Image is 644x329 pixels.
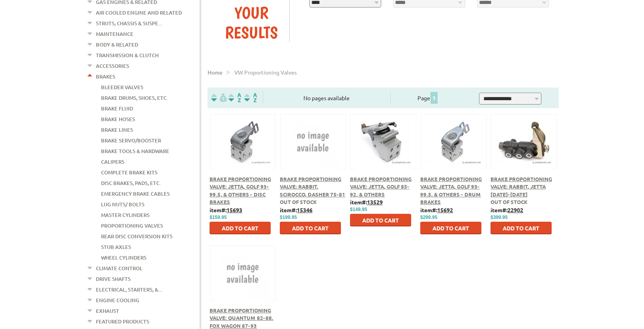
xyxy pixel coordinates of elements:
[210,176,271,206] a: Brake Proportioning Valve: Jetta, Golf 93-99.5, & Others - Disc Brakes
[101,231,172,241] a: Rear Disc Conversion Kits
[96,29,133,39] a: Maintenance
[96,71,115,82] a: Brakes
[507,206,523,213] u: 22902
[227,206,242,213] u: 15693
[350,207,367,212] span: $149.95
[350,198,383,206] b: item#:
[367,198,383,206] u: 13529
[101,82,143,92] a: Bleeder Valves
[96,39,138,50] a: Body & Related
[420,222,481,234] button: Add to Cart
[101,221,163,231] a: Proportioning Valves
[101,93,168,103] a: Brake Drums, Shoes, Etc.
[101,146,169,156] a: Brake Tools & Hardware
[211,93,227,102] img: filterpricelow.svg
[503,224,539,232] span: Add to Cart
[280,206,313,213] b: item#:
[362,217,399,224] span: Add to Cart
[490,198,528,205] span: Out of stock
[210,222,271,234] button: Add to Cart
[234,69,297,76] span: VW proportioning valves
[292,224,329,232] span: Add to Cart
[96,61,129,71] a: Accessories
[350,176,412,198] a: Brake Proportioning Valve: Jetta, Golf 85-92, & Others
[101,167,157,178] a: Complete Brake Kits
[96,316,149,327] a: Featured Products
[243,93,258,102] img: Sort by Sales Rank
[437,206,453,213] u: 15692
[390,91,465,105] div: Page
[432,224,469,232] span: Add to Cart
[101,114,135,124] a: Brake Hoses
[420,206,453,213] b: item#:
[101,210,150,220] a: Master Cylinders
[222,224,258,232] span: Add to Cart
[431,92,438,104] span: 1
[101,199,144,209] a: Lug Nuts/ Bolts
[101,157,124,167] a: Calipers
[101,103,133,114] a: Brake Fluid
[210,215,227,220] span: $159.95
[96,18,162,28] a: Struts, Chassis & Suspe...
[96,263,142,273] a: Climate Control
[96,274,131,284] a: Drive Shafts
[101,135,161,146] a: Brake Servo/Booster
[227,93,243,102] img: Sort by Headline
[490,215,507,220] span: $399.95
[297,206,313,213] u: 15346
[490,206,523,213] b: item#:
[101,189,170,199] a: Emergency Brake Cables
[208,69,223,76] a: Home
[210,206,242,213] b: item#:
[420,215,437,220] span: $299.95
[490,176,552,198] a: Brake Proportioning Valve: Rabbit, Jetta [DATE]-[DATE]
[263,94,390,102] div: No pages available
[96,295,139,305] a: Engine Cooling
[96,306,119,316] a: Exhaust
[210,307,273,329] a: Brake Proportioning Valve: Quantum 82-88, Fox Wagon 87-93
[101,178,161,188] a: Disc Brakes, Pads, Etc.
[280,222,341,234] button: Add to Cart
[101,125,133,135] a: Brake Lines
[101,242,131,252] a: Stub Axles
[96,50,159,60] a: Transmission & Clutch
[96,7,182,18] a: Air Cooled Engine and Related
[101,252,146,263] a: Wheel Cylinders
[350,214,411,226] button: Add to Cart
[280,215,297,220] span: $199.95
[280,176,345,198] a: Brake Proportioning Valve: Rabbit, Scirocco, Dasher 75-81
[420,176,482,206] a: Brake Proportioning Valve: Jetta, Golf 93-99.5, & Others - Drum Brakes
[490,222,552,234] button: Add to Cart
[96,284,162,295] a: Electrical, Starters, &...
[280,198,317,205] span: Out of stock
